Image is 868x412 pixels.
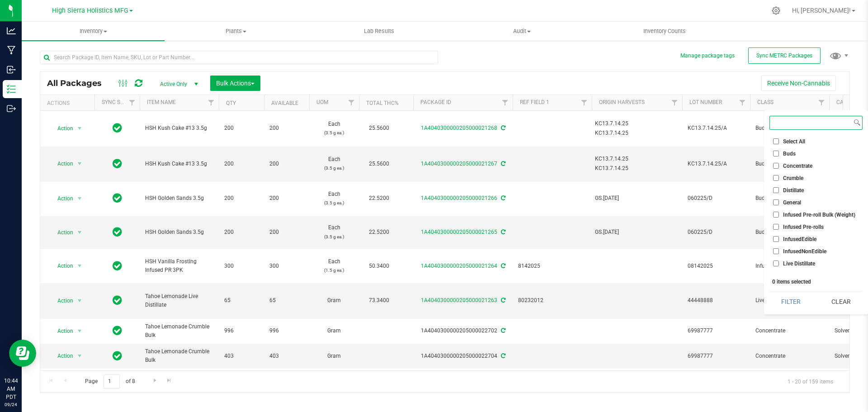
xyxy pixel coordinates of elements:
[315,296,354,305] span: Gram
[364,260,394,273] span: 50.3400
[412,327,514,335] div: 1A4040300000205000022702
[688,327,745,335] span: 69987777
[104,374,120,388] input: 1
[364,294,394,307] span: 73.3400
[145,257,213,275] span: HSH Vanilla Frosting Infused PR 3PK
[773,236,779,242] input: InfusedEdible
[271,100,298,106] a: Available
[688,228,745,237] span: 060225/D
[102,99,137,105] a: Sync Status
[165,27,307,35] span: Plants
[47,78,111,88] span: All Packages
[52,7,128,14] span: High Sierra Holistics MFG
[364,122,394,135] span: 25.5600
[770,6,782,15] div: Manage settings
[74,157,85,170] span: select
[74,350,85,362] span: select
[420,99,451,105] a: Package ID
[224,352,259,360] span: 403
[755,228,824,237] span: Buds
[769,292,813,312] button: Filter
[269,194,304,203] span: 200
[125,95,140,110] a: Filter
[780,374,840,388] span: 1 - 20 of 159 items
[344,95,359,110] a: Filter
[269,327,304,335] span: 996
[595,119,679,128] div: Value 1: KC13.7.14.25
[421,161,497,167] a: 1A4040300000205000021267
[520,99,549,105] a: Ref Field 1
[315,199,354,207] p: (3.5 g ea.)
[748,47,821,64] button: Sync METRC Packages
[783,151,796,156] span: Buds
[49,325,74,337] span: Action
[755,262,824,270] span: Infused Pre-rolls
[269,124,304,133] span: 200
[49,157,74,170] span: Action
[315,164,354,172] p: (3.5 g ea.)
[7,104,16,113] inline-svg: Outbound
[450,22,593,41] a: Audit
[500,195,505,201] span: Sync from Compliance System
[315,266,354,275] p: (1.5 g ea.)
[145,194,213,203] span: HSH Golden Sands 3.5g
[518,296,586,305] span: 80232012
[224,327,259,335] span: 996
[224,124,259,133] span: 200
[755,160,824,168] span: Buds
[783,261,815,266] span: Live Distillate
[269,262,304,270] span: 300
[145,160,213,168] span: HSH Kush Cake #13 3.5g
[680,52,735,60] button: Manage package tags
[421,125,497,131] a: 1A4040300000205000021268
[783,163,812,169] span: Concentrate
[145,124,213,133] span: HSH Kush Cake #13 3.5g
[688,262,745,270] span: 08142025
[667,95,682,110] a: Filter
[498,95,513,110] a: Filter
[500,297,505,303] span: Sync from Compliance System
[792,7,851,14] span: Hi, [PERSON_NAME]!
[147,99,176,105] a: Item Name
[224,194,259,203] span: 200
[224,160,259,168] span: 200
[40,51,438,64] input: Search Package ID, Item Name, SKU, Lot or Part Number...
[755,296,824,305] span: Live Distillate
[595,129,679,137] div: Value 2: KC13.7.14.25
[814,95,829,110] a: Filter
[783,249,826,254] span: InfusedNonEdible
[74,325,85,337] span: select
[783,175,803,181] span: Crumble
[364,192,394,205] span: 22.5200
[216,80,255,87] span: Bulk Actions
[421,297,497,303] a: 1A4040300000205000021263
[7,46,16,55] inline-svg: Manufacturing
[49,294,74,307] span: Action
[315,155,354,172] span: Each
[145,228,213,237] span: HSH Golden Sands 3.5g
[773,212,779,218] input: Infused Pre-roll Bulk (Weight)
[49,226,74,239] span: Action
[500,125,505,131] span: Sync from Compliance System
[113,260,122,272] span: In Sync
[595,194,679,203] div: Value 1: GS.6.2.25
[783,188,804,193] span: Distillate
[7,26,16,35] inline-svg: Analytics
[518,262,586,270] span: 8142025
[7,65,16,74] inline-svg: Inbound
[113,324,122,337] span: In Sync
[595,228,679,237] div: Value 1: GS.6.2.25
[773,248,779,254] input: InfusedNonEdible
[269,296,304,305] span: 65
[500,229,505,235] span: Sync from Compliance System
[269,228,304,237] span: 200
[163,374,176,387] a: Go to the last page
[315,257,354,275] span: Each
[773,163,779,169] input: Concentrate
[772,279,860,285] div: 0 items selected
[688,160,745,168] span: KC13.7.14.25/A
[74,260,85,272] span: select
[773,199,779,205] input: General
[113,192,122,204] span: In Sync
[421,263,497,269] a: 1A4040300000205000021264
